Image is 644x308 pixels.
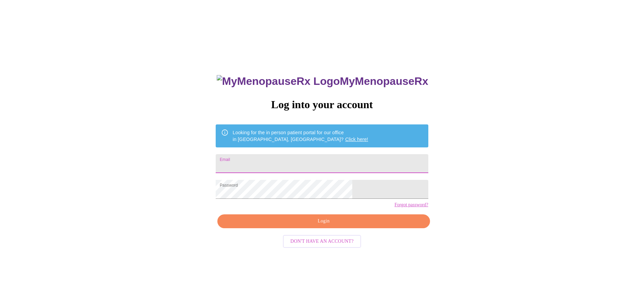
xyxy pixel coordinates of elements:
a: Click here! [345,137,368,142]
div: Looking for the in person patient portal for our office in [GEOGRAPHIC_DATA], [GEOGRAPHIC_DATA]? [233,126,368,145]
h3: MyMenopauseRx [217,75,428,88]
h3: Log into your account [216,98,428,111]
a: Forgot password? [395,202,428,208]
span: Login [225,217,422,226]
span: Don't have an account? [290,237,354,246]
button: Login [217,214,430,228]
img: MyMenopauseRx Logo [217,75,340,88]
button: Don't have an account? [283,235,361,248]
a: Don't have an account? [281,238,363,244]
